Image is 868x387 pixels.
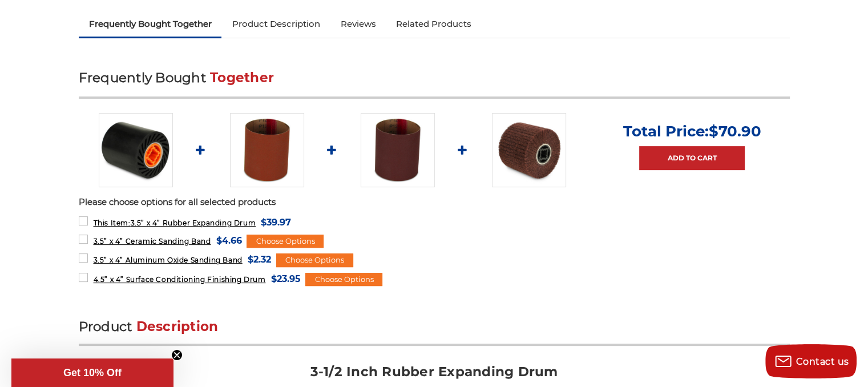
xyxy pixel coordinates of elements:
span: Contact us [796,356,849,367]
span: $23.95 [271,271,300,287]
a: Add to Cart [639,146,745,170]
span: $4.66 [216,233,241,248]
a: Frequently Bought Together [79,11,222,37]
img: 3.5 inch rubber expanding drum for sanding belt [99,113,173,187]
button: Contact us [765,344,857,378]
span: Together [210,70,274,86]
span: $39.97 [261,215,291,230]
span: $70.90 [709,122,761,140]
div: Choose Options [276,253,353,267]
span: $2.32 [248,252,271,267]
span: Get 10% Off [63,367,122,378]
span: 4.5” x 4” Surface Conditioning Finishing Drum [93,275,265,284]
span: Frequently Bought [79,70,206,86]
a: Reviews [330,11,386,37]
span: Product [79,319,132,334]
button: Close teaser [171,349,183,361]
div: Get 10% OffClose teaser [11,358,173,387]
span: 3.5” x 4” Ceramic Sanding Band [93,237,211,245]
p: Total Price: [623,122,761,140]
div: Choose Options [305,273,382,287]
a: Related Products [386,11,482,37]
span: Description [136,319,219,334]
p: Please choose options for all selected products [79,196,790,209]
a: Product Description [221,11,330,37]
strong: This Item: [93,219,130,227]
div: Choose Options [247,235,324,248]
span: 3.5” x 4” Aluminum Oxide Sanding Band [93,256,242,264]
span: 3.5” x 4” Rubber Expanding Drum [93,219,256,227]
